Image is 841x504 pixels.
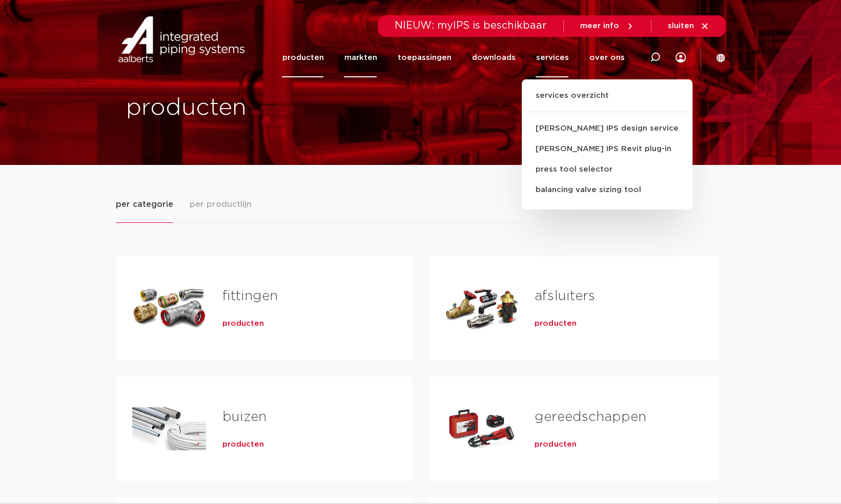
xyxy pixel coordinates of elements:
[580,22,619,30] span: meer info
[535,289,594,303] a: afsluiters
[397,38,451,77] a: toepassingen
[522,180,692,200] a: balancing valve sizing tool
[282,38,323,77] a: producten
[668,22,694,30] span: sluiten
[535,439,576,450] a: producten
[344,38,377,77] a: markten
[116,198,173,211] span: per categorie
[190,198,252,211] span: per productlijn
[222,319,264,329] a: producten
[395,20,547,31] span: NIEUW: myIPS is beschikbaar
[535,410,646,424] a: gereedschappen
[580,22,634,31] a: meer info
[535,319,576,329] a: producten
[536,38,568,77] a: services
[471,38,515,77] a: downloads
[668,22,709,31] a: sluiten
[522,139,692,159] a: [PERSON_NAME] IPS Revit plug-in
[282,38,624,77] nav: Menu
[522,90,692,112] a: services overzicht
[126,92,416,124] h1: producten
[222,439,264,450] a: producten
[589,38,624,77] a: over ons
[522,159,692,180] a: press tool selector
[522,118,692,139] a: [PERSON_NAME] IPS design service
[222,410,266,424] a: buizen
[222,289,278,303] a: fittingen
